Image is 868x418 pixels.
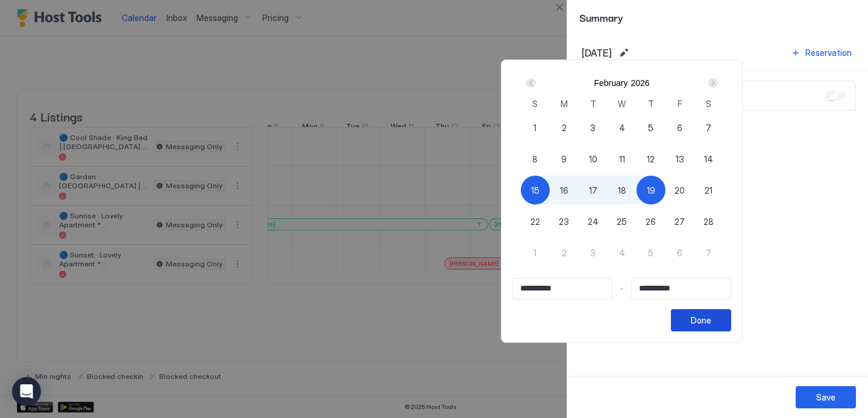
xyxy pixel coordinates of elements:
button: 14 [694,144,723,173]
span: 28 [703,215,714,228]
button: 12 [637,144,665,173]
span: 15 [531,184,539,197]
button: 8 [521,144,550,173]
span: 3 [590,247,596,259]
button: February [594,78,627,88]
button: 28 [694,207,723,236]
button: 1 [521,113,550,142]
span: 12 [647,153,655,165]
span: 3 [590,121,596,134]
span: 5 [648,247,653,259]
button: 1 [521,238,550,267]
span: 2 [562,121,567,134]
button: Prev [524,76,540,90]
button: 18 [608,176,637,204]
button: 7 [694,113,723,142]
button: 4 [608,113,637,142]
button: 22 [521,207,550,236]
span: 13 [676,153,684,165]
div: Done [691,314,711,327]
button: 5 [637,238,665,267]
span: 18 [618,184,626,197]
button: 17 [579,176,608,204]
span: 14 [704,153,713,165]
span: S [532,97,538,110]
button: 2 [550,113,579,142]
button: Done [671,309,731,331]
button: 10 [579,144,608,173]
button: 16 [550,176,579,204]
span: 20 [675,184,685,197]
span: 7 [706,247,711,259]
span: 8 [532,153,538,165]
input: Input Field [632,278,731,299]
button: 23 [550,207,579,236]
span: 7 [706,121,711,134]
span: - [620,283,624,294]
span: 26 [646,215,656,228]
button: 26 [637,207,665,236]
span: 2 [562,247,567,259]
span: 17 [589,184,597,197]
span: 23 [559,215,569,228]
button: 11 [608,144,637,173]
span: 22 [530,215,540,228]
span: T [648,97,654,110]
span: 16 [560,184,568,197]
button: 20 [665,176,694,204]
span: 21 [705,184,712,197]
button: 9 [550,144,579,173]
span: 6 [677,247,682,259]
span: 1 [533,121,536,134]
button: 2 [550,238,579,267]
button: 24 [579,207,608,236]
span: 10 [589,153,597,165]
span: 24 [588,215,599,228]
button: Next [704,76,720,90]
input: Input Field [513,278,612,299]
button: 2026 [631,78,649,88]
span: 25 [617,215,627,228]
span: 4 [619,121,625,134]
button: 3 [579,238,608,267]
span: F [678,97,682,110]
button: 25 [608,207,637,236]
button: 7 [694,238,723,267]
span: 9 [561,153,567,165]
span: S [706,97,711,110]
button: 21 [694,176,723,204]
span: 5 [648,121,653,134]
button: 13 [665,144,694,173]
span: M [561,97,568,110]
button: 15 [521,176,550,204]
button: 3 [579,113,608,142]
span: 27 [675,215,685,228]
div: Open Intercom Messenger [12,377,41,406]
span: W [618,97,626,110]
span: 4 [619,247,625,259]
button: 19 [637,176,665,204]
button: 5 [637,113,665,142]
button: 27 [665,207,694,236]
span: 1 [533,247,536,259]
button: 4 [608,238,637,267]
button: 6 [665,113,694,142]
span: 19 [647,184,655,197]
span: 11 [619,153,625,165]
button: 6 [665,238,694,267]
span: T [590,97,596,110]
span: 6 [677,121,682,134]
